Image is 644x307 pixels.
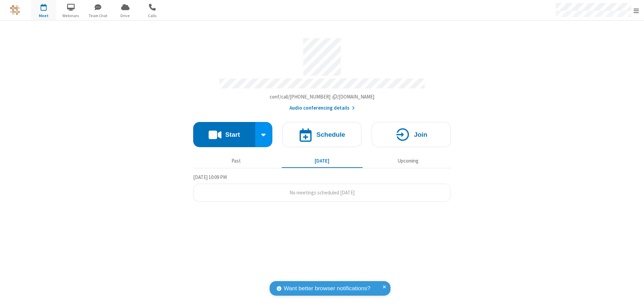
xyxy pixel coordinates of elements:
[193,174,227,180] span: [DATE] 10:09 PM
[113,13,138,19] span: Drive
[86,13,111,19] span: Team Chat
[289,104,355,112] button: Audio conferencing details
[10,5,20,15] img: QA Selenium DO NOT DELETE OR CHANGE
[284,284,370,293] span: Want better browser notifications?
[282,155,363,167] button: [DATE]
[196,155,277,167] button: Past
[368,155,448,167] button: Upcoming
[414,131,427,138] h4: Join
[289,189,355,196] span: No meetings scheduled [DATE]
[58,13,84,19] span: Webinars
[225,131,240,138] h4: Start
[372,122,451,147] button: Join
[282,122,362,147] button: Schedule
[255,122,273,147] div: Start conference options
[316,131,345,138] h4: Schedule
[270,94,375,100] span: Copy my meeting room link
[31,13,56,19] span: Meet
[193,33,451,112] section: Account details
[193,173,451,202] section: Today's Meetings
[270,93,375,101] button: Copy my meeting room linkCopy my meeting room link
[193,122,255,147] button: Start
[140,13,165,19] span: Calls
